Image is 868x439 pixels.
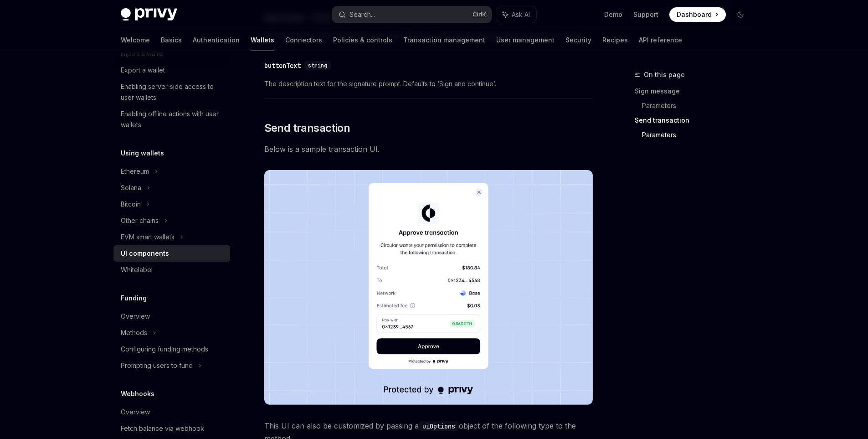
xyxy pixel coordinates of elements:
div: Enabling offline actions with user wallets [121,108,225,130]
a: UI components [113,245,230,262]
span: On this page [644,69,685,80]
h5: Funding [121,293,147,304]
img: images/Trans.png [264,170,593,405]
img: dark logo [121,8,177,21]
span: Send transaction [264,121,350,135]
a: Whitelabel [113,262,230,278]
span: string [308,62,327,69]
code: uiOptions [419,421,459,431]
a: Parameters [642,98,755,113]
div: Methods [121,327,147,338]
div: Fetch balance via webhook [121,423,204,434]
a: Recipes [602,29,628,51]
div: Bitcoin [121,199,141,210]
a: Wallets [251,29,274,51]
a: Fetch balance via webhook [113,420,230,437]
div: Search... [349,9,375,20]
div: buttonText [264,61,301,70]
a: Configuring funding methods [113,341,230,357]
div: Overview [121,407,150,418]
a: Support [633,10,658,19]
div: Enabling server-side access to user wallets [121,81,225,103]
a: Dashboard [669,7,726,22]
span: Ctrl K [473,11,486,18]
div: EVM smart wallets [121,232,175,243]
span: The description text for the signature prompt. Defaults to ‘Sign and continue’. [264,78,593,89]
a: Export a wallet [113,62,230,78]
h5: Webhooks [121,388,154,399]
a: Enabling server-side access to user wallets [113,78,230,106]
button: Toggle dark mode [733,7,748,22]
a: Transaction management [403,29,485,51]
div: Ethereum [121,166,149,177]
a: Overview [113,404,230,420]
div: Solana [121,182,141,193]
a: Demo [604,10,622,19]
a: Basics [161,29,182,51]
a: Connectors [285,29,322,51]
div: Export a wallet [121,65,165,76]
span: Below is a sample transaction UI. [264,143,593,155]
div: Configuring funding methods [121,344,208,355]
div: Prompting users to fund [121,360,193,371]
a: Overview [113,308,230,325]
a: Policies & controls [333,29,392,51]
a: Parameters [642,128,755,142]
h5: Using wallets [121,148,164,159]
a: User management [496,29,555,51]
button: Ask AI [496,6,536,23]
div: Other chains [121,215,159,226]
a: API reference [639,29,682,51]
span: Dashboard [677,10,712,19]
a: Authentication [193,29,240,51]
a: Enabling offline actions with user wallets [113,106,230,133]
div: Overview [121,311,150,322]
a: Security [565,29,591,51]
span: Ask AI [512,10,530,19]
button: Search...CtrlK [332,6,492,23]
a: Welcome [121,29,150,51]
div: UI components [121,248,169,259]
a: Send transaction [635,113,755,128]
a: Sign message [635,84,755,98]
div: Whitelabel [121,264,153,275]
